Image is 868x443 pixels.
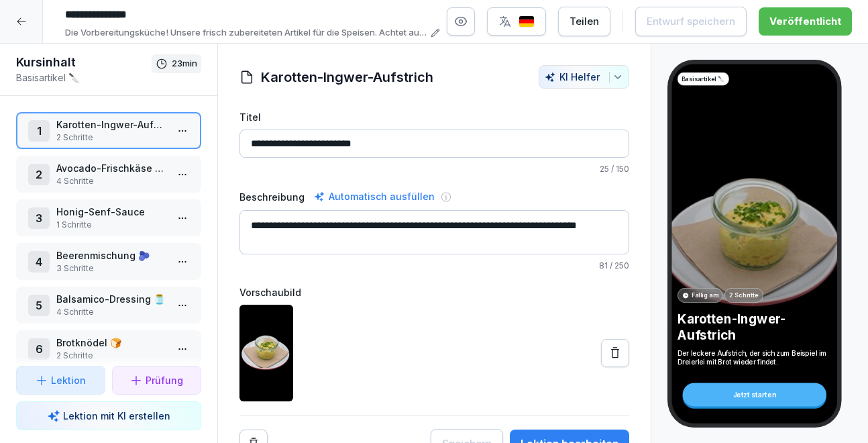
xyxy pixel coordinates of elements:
div: Veröffentlicht [769,14,841,29]
span: 81 [599,260,608,270]
p: / 150 [239,163,629,175]
p: 4 Schritte [56,306,166,318]
button: Teilen [558,7,610,36]
p: Prüfung [146,373,183,387]
p: 2 Schritte [56,132,166,144]
div: Jetzt starten [682,383,826,406]
p: Beerenmischung 🫐 [56,248,166,262]
div: 5Balsamico-Dressing 🫙4 Schritte [16,287,201,324]
div: 4 [28,251,50,273]
div: 3Honig-Senf-Sauce1 Schritte [16,199,201,236]
div: 5 [28,295,50,316]
div: 2Avocado-Frischkäse 🥑4 Schritte [16,156,201,193]
button: Lektion [16,366,105,395]
p: Fällig am [691,291,718,299]
button: Prüfung [112,366,201,395]
button: Lektion mit KI erstellen [16,401,201,430]
p: 1 Schritte [56,219,166,231]
p: Basisartikel 🔪 [16,70,152,85]
p: Avocado-Frischkäse 🥑 [56,161,166,175]
div: Automatisch ausfüllen [311,189,437,205]
img: u6kdvogn4x03egy035r2soek.png [239,305,293,401]
button: KI Helfer [539,65,629,89]
p: 23 min [172,57,197,70]
p: 2 Schritte [728,291,758,299]
h1: Karotten-Ingwer-Aufstrich [261,67,433,87]
p: Die Vorbereitungsküche! Unsere frisch zubereiteten Artikel für die Speisen. Achtet auf das Emoji ... [65,26,427,40]
button: Veröffentlicht [759,7,852,36]
div: 1 [28,120,50,142]
label: Beschreibung [239,190,305,204]
div: 6 [28,338,50,360]
div: 4Beerenmischung 🫐3 Schritte [16,243,201,280]
button: Entwurf speichern [635,7,747,36]
p: Balsamico-Dressing 🫙 [56,292,166,306]
p: 4 Schritte [56,175,166,187]
p: Der leckere Aufstrich, der sich zum Beispiel im Dreierlei mit Brot wieder findet. [677,348,831,367]
div: Entwurf speichern [647,14,735,29]
p: Honig-Senf-Sauce [56,205,166,219]
p: Karotten-Ingwer-Aufstrich [56,117,166,132]
p: Brotknödel 🍞 [56,336,166,350]
p: 3 Schritte [56,262,166,275]
div: 6Brotknödel 🍞2 Schritte [16,330,201,367]
h1: Kursinhalt [16,54,152,70]
label: Titel [239,110,629,124]
img: de.svg [519,15,535,28]
p: Karotten-Ingwer-Aufstrich [677,311,831,344]
p: Lektion [51,373,86,387]
div: 2 [28,164,50,185]
p: Lektion mit KI erstellen [63,409,170,423]
div: 1Karotten-Ingwer-Aufstrich2 Schritte [16,112,201,149]
span: 25 [600,164,609,174]
p: Basisartikel 🔪 [681,75,724,83]
div: Teilen [569,14,599,29]
div: 3 [28,207,50,229]
label: Vorschaubild [239,285,629,299]
p: / 250 [239,260,629,272]
p: 2 Schritte [56,350,166,362]
div: KI Helfer [545,71,623,83]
